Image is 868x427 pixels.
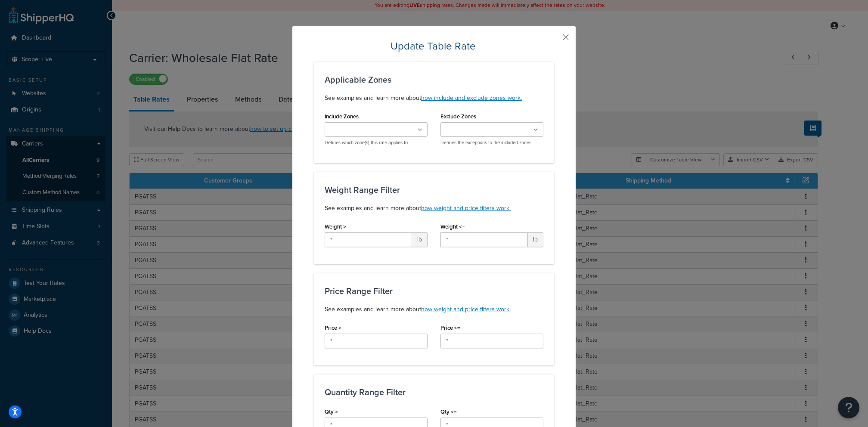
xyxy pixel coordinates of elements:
[325,139,428,146] p: Defines which zone(s) this rate applies to
[325,286,543,296] h3: Price Range Filter
[421,93,522,102] a: how include and exclude zones work.
[325,93,543,103] p: See examples and learn more about
[325,408,338,415] label: Qty >
[528,232,543,247] span: lb
[412,232,428,247] span: lb
[325,223,346,230] label: Weight >
[421,204,511,213] a: how weight and price filters work.
[325,325,341,331] label: Price >
[440,223,465,230] label: Weight <=
[325,387,543,397] h3: Quantity Range Filter
[421,305,511,314] a: how weight and price filters work.
[314,39,554,53] h2: Update Table Rate
[325,75,543,84] h3: Applicable Zones
[440,408,457,415] label: Qty <=
[325,113,359,120] label: Include Zones
[440,139,543,146] p: Defines the exceptions to the included zones
[325,304,543,315] p: See examples and learn more about
[325,185,543,195] h3: Weight Range Filter
[440,325,460,331] label: Price <=
[440,113,476,120] label: Exclude Zones
[325,203,543,213] p: See examples and learn more about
